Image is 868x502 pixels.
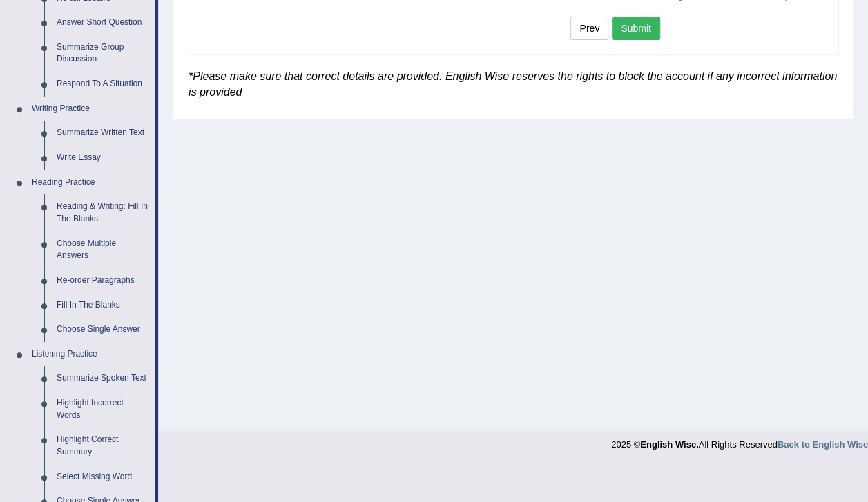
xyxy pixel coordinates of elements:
[50,366,155,391] a: Summarize Spoken Text
[611,431,868,451] div: 2025 © All Rights Reserved
[189,70,837,99] em: *Please make sure that correct details are provided. English Wise reserves the rights to block th...
[50,428,155,464] a: Highlight Correct Summary
[26,170,155,195] a: Reading Practice
[50,121,155,145] a: Summarize Written Text
[612,17,660,40] button: Submit
[50,391,155,428] a: Highlight Incorrect Words
[50,293,155,318] a: Fill In The Blanks
[50,72,155,97] a: Respond To A Situation
[50,10,155,35] a: Answer Short Question
[50,317,155,342] a: Choose Single Answer
[50,232,155,268] a: Choose Multiple Answers
[50,268,155,293] a: Re-order Paragraphs
[640,439,698,450] strong: English Wise.
[50,145,155,170] a: Write Essay
[50,35,155,72] a: Summarize Group Discussion
[570,17,608,40] button: Prev
[26,97,155,121] a: Writing Practice
[50,194,155,231] a: Reading & Writing: Fill In The Blanks
[26,342,155,367] a: Listening Practice
[50,465,155,490] a: Select Missing Word
[778,439,868,450] a: Back to English Wise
